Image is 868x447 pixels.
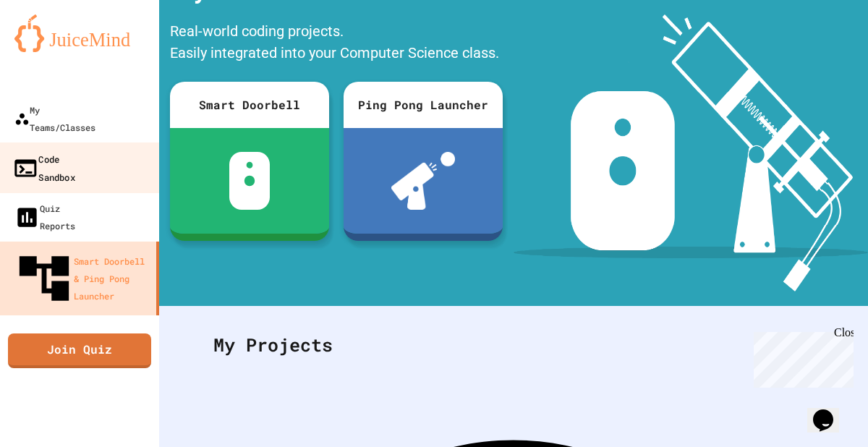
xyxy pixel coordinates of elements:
div: Real-world coding projects. Easily integrated into your Computer Science class. [163,17,510,71]
a: Join Quiz [8,333,151,368]
img: sdb-white.svg [229,152,271,210]
div: Quiz Reports [14,200,75,234]
div: Ping Pong Launcher [344,82,503,128]
div: Code Sandbox [12,150,75,185]
div: Smart Doorbell & Ping Pong Launcher [14,249,150,308]
iframe: chat widget [807,389,854,433]
div: Chat with us now!Close [6,6,100,92]
img: logo-orange.svg [14,14,145,52]
iframe: chat widget [748,326,854,388]
div: My Teams/Classes [14,101,95,136]
div: Smart Doorbell [170,82,329,128]
div: My Projects [199,317,828,373]
img: ppl-with-ball.png [391,152,456,210]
